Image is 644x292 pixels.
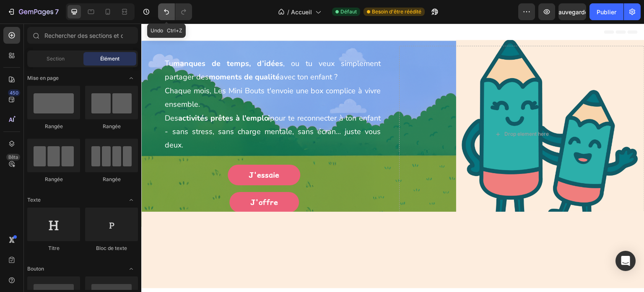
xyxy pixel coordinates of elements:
[27,75,59,81] font: Mise en page
[100,55,119,62] font: Élément
[27,27,138,44] input: Rechercher des sections et des éléments
[287,8,289,16] font: /
[47,55,65,62] font: Section
[125,193,138,207] span: Basculer pour ouvrir
[27,197,41,203] font: Texte
[3,3,62,20] button: 7
[27,266,44,272] font: Bouton
[103,176,121,182] font: Rangée
[55,8,59,16] font: 7
[125,262,138,276] span: Basculer pour ouvrir
[340,8,357,15] font: Défaut
[45,176,63,182] font: Rangée
[141,24,644,292] iframe: Zone de conception
[48,245,60,251] font: Titre
[103,123,121,129] font: Rangée
[8,154,18,160] font: Bêta
[558,3,586,20] button: Sauvegarder
[45,123,63,129] font: Rangée
[291,8,312,16] font: Accueil
[10,90,18,96] font: 450
[96,245,127,251] font: Bloc de texte
[597,8,616,16] font: Publier
[125,71,138,85] span: Basculer pour ouvrir
[372,8,421,15] font: Besoin d'être réédité
[555,8,590,16] font: Sauvegarder
[158,3,192,20] div: Annuler/Rétablir
[615,251,636,271] div: Ouvrir Intercom Messenger
[364,107,408,114] div: Drop element here
[589,3,623,20] button: Publier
